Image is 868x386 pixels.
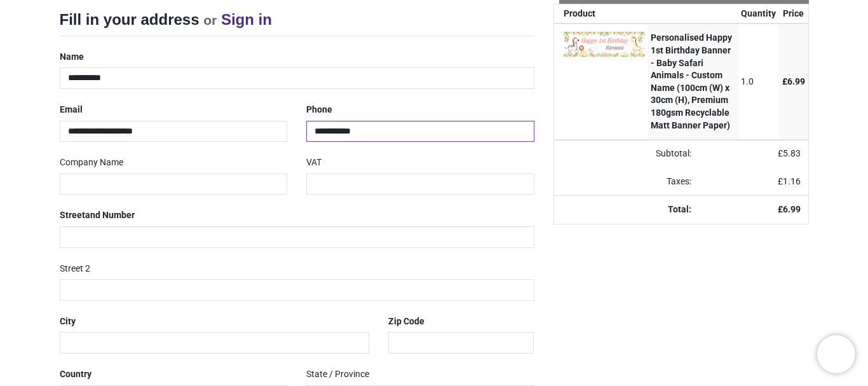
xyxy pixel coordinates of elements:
[60,258,90,280] label: Street 2
[782,76,805,86] span: £
[778,148,801,158] span: £
[60,46,84,68] label: Name
[778,204,801,214] strong: £
[554,4,648,24] th: Product
[60,205,135,226] label: Street
[203,13,217,27] small: or
[817,335,855,373] iframe: Brevo live chat
[60,99,83,121] label: Email
[779,4,808,24] th: Price
[787,76,805,86] span: 6.99
[306,99,332,121] label: Phone
[783,176,801,186] span: 1.16
[783,204,801,214] span: 6.99
[85,210,135,220] span: and Number
[306,364,369,385] label: State / Province
[738,4,779,24] th: Quantity
[554,168,700,196] td: Taxes:
[554,140,700,168] td: Subtotal:
[668,204,691,214] strong: Total:
[60,11,200,28] span: Fill in your address
[60,152,123,174] label: Company Name
[741,76,776,88] div: 1.0
[778,176,801,186] span: £
[221,11,272,28] a: Sign in
[60,364,92,385] label: Country
[306,152,322,174] label: VAT
[60,311,76,333] label: City
[388,311,424,333] label: Zip Code
[651,32,732,130] strong: Personalised Happy 1st Birthday Banner - Baby Safari Animals - Custom Name (100cm (W) x 30cm (H),...
[783,148,801,158] span: 5.83
[564,32,645,56] img: 9kexJUAAAABklEQVQDADUKWUqBcKi4AAAAAElFTkSuQmCC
